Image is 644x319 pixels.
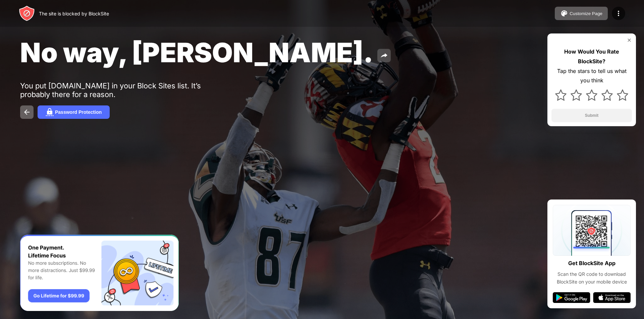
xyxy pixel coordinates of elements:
[601,89,613,101] img: star.svg
[627,37,632,43] img: rate-us-close.svg
[46,108,54,116] img: password.svg
[19,5,35,21] img: header-logo.svg
[553,292,590,303] img: google-play.svg
[568,258,615,268] div: Get BlockSite App
[593,292,631,303] img: app-store.svg
[20,235,179,311] iframe: Banner
[551,109,632,122] button: Submit
[380,52,388,60] img: share.svg
[555,7,608,20] button: Customize Page
[617,89,628,101] img: star.svg
[38,105,110,119] button: Password Protection
[555,89,567,101] img: star.svg
[39,11,109,16] div: The site is blocked by BlockSite
[551,47,632,66] div: How Would You Rate BlockSite?
[570,11,602,16] div: Customize Page
[553,270,631,286] div: Scan the QR code to download BlockSite on your mobile device
[614,9,623,17] img: menu-icon.svg
[23,108,31,116] img: back.svg
[571,89,582,101] img: star.svg
[553,205,631,256] img: qrcode.svg
[586,89,597,101] img: star.svg
[20,36,373,69] span: No way, [PERSON_NAME].
[20,81,227,99] div: You put [DOMAIN_NAME] in your Block Sites list. It’s probably there for a reason.
[55,109,102,115] div: Password Protection
[551,66,632,86] div: Tap the stars to tell us what you think
[560,9,568,17] img: pallet.svg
